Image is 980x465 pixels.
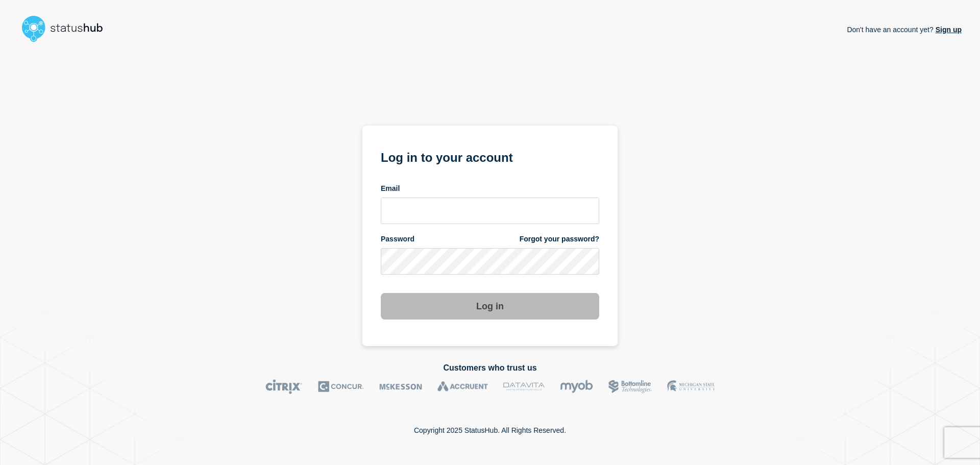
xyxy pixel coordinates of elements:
[560,379,593,394] img: myob logo
[608,379,652,394] img: Bottomline logo
[847,17,962,42] p: Don't have an account yet?
[18,363,962,373] h2: Customers who trust us
[934,26,962,34] a: Sign up
[318,379,364,394] img: Concur logo
[265,379,303,394] img: Citrix logo
[18,12,115,45] img: StatusHub logo
[381,293,599,320] button: Log in
[381,234,414,244] span: Password
[379,379,422,394] img: McKesson logo
[437,379,488,394] img: Accruent logo
[381,184,400,193] span: Email
[503,379,545,394] img: DataVita logo
[381,147,599,166] h1: Log in to your account
[667,379,715,394] img: MSU logo
[414,426,566,434] p: Copyright 2025 StatusHub. All Rights Reserved.
[381,198,599,224] input: email input
[381,248,599,275] input: password input
[520,234,599,244] a: Forgot your password?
